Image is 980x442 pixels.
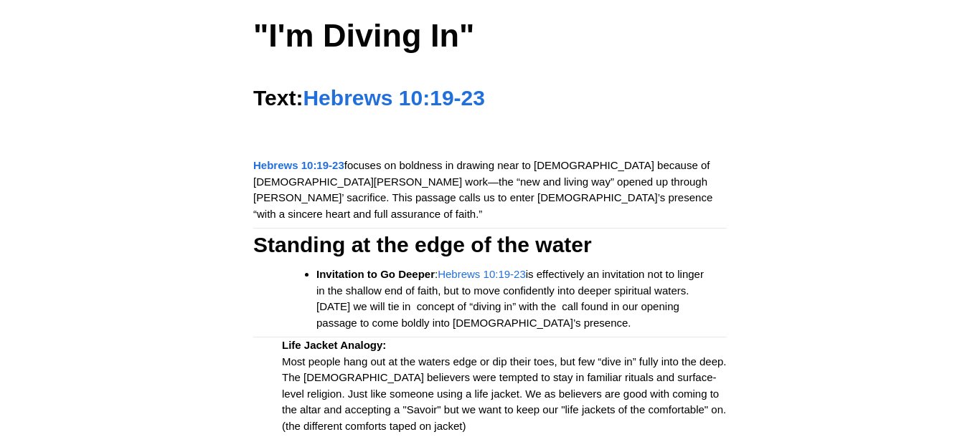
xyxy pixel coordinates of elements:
[316,268,435,280] strong: Invitation to Go Deeper
[253,17,474,54] span: "I'm Diving In"
[303,86,484,110] a: Hebrews 10:19-23
[253,159,344,171] a: Hebrews 10:19-23
[908,370,963,425] iframe: Drift Widget Chat Controller
[435,268,438,280] span: :
[253,159,715,220] span: focuses on boldness in drawing near to [DEMOGRAPHIC_DATA] because of [DEMOGRAPHIC_DATA][PERSON_NA...
[282,339,386,351] strong: Life Jacket Analogy:
[282,355,729,432] span: Most people hang out at the waters edge or dip their toes, but few “dive in” fully into the deep....
[253,86,303,110] span: Text:
[253,233,592,256] span: Standing at the edge of the water
[316,268,707,329] span: is effectively an invitation not to linger in the shallow end of faith, but to move confidently i...
[438,268,526,280] a: Hebrews 10:19-23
